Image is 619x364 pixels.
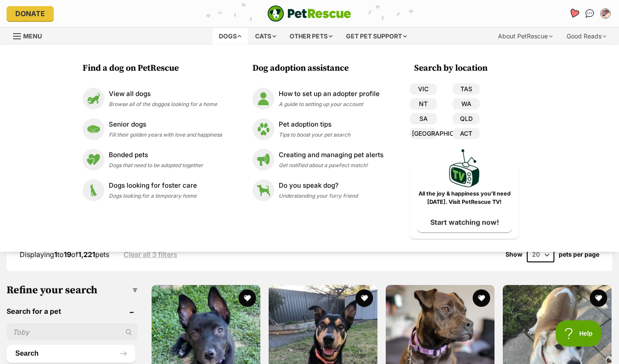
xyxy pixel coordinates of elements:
strong: 19 [64,250,71,259]
button: favourite [239,289,256,307]
a: [GEOGRAPHIC_DATA] [410,128,437,139]
a: QLD [453,113,480,124]
input: Toby [7,324,138,340]
h3: Search by location [414,62,519,75]
img: PetRescue TV logo [449,149,480,187]
button: favourite [590,289,607,307]
button: My account [598,7,612,21]
a: Dogs looking for foster care Dogs looking for foster care Dogs looking for a temporary home [83,179,222,201]
img: Bonded pets [83,149,104,171]
a: WA [453,98,480,110]
img: logo-e224e6f780fb5917bec1dbf3a21bbac754714ae5b6737aabdf751b685950b380.svg [267,5,351,22]
a: Start watching now! [417,212,512,232]
span: Get notified about a pawfect match! [279,162,368,168]
strong: 1,221 [78,250,95,259]
a: Conversations [583,7,597,21]
button: Search [7,345,135,362]
a: Menu [13,27,48,43]
a: Donate [7,6,54,21]
span: Tips to boost your pet search [279,131,350,138]
span: Show [505,251,522,258]
img: Creating and managing pet alerts [252,149,274,171]
img: Pet adoption tips [252,118,274,140]
a: View all dogs View all dogs Browse all of the doggos looking for a home [83,88,222,110]
a: Creating and managing pet alerts Creating and managing pet alerts Get notified about a pawfect ma... [252,149,384,171]
p: Creating and managing pet alerts [279,150,384,160]
img: chat-41dd97257d64d25036548639549fe6c8038ab92f7586957e7f3b1b290dea8141.svg [585,9,595,18]
ul: Account quick links [567,7,612,21]
a: Do you speak dog? Do you speak dog? Understanding your furry friend [252,179,384,201]
a: SA [410,113,437,124]
img: How to set up an adopter profile [252,88,274,110]
span: Dogs looking for a temporary home [109,192,197,199]
a: NT [410,98,437,110]
a: Pet adoption tips Pet adoption tips Tips to boost your pet search [252,118,384,140]
p: Do you speak dog? [279,181,358,191]
img: Dogs looking for foster care [83,179,104,201]
h3: Dog adoption assistance [252,62,388,75]
div: About PetRescue [492,27,559,45]
a: ACT [453,128,480,139]
div: Dogs [213,27,248,45]
header: Search for a pet [7,307,138,315]
span: Dogs that need to be adopted together [109,162,203,168]
a: VIC [410,83,437,95]
div: Other pets [284,27,339,45]
div: Get pet support [340,27,413,45]
img: Senior dogs [83,118,104,140]
span: Menu [23,32,42,40]
span: Displaying to of pets [20,250,109,259]
h3: Refine your search [7,284,138,296]
a: Clear all 3 filters [124,251,177,258]
span: Understanding your furry friend [279,192,358,199]
button: favourite [356,289,373,307]
a: TAS [453,83,480,95]
img: View all dogs [83,88,104,110]
a: Favourites [565,4,583,22]
a: How to set up an adopter profile How to set up an adopter profile A guide to setting up your account [252,88,384,110]
img: Kylie Doyle profile pic [601,9,610,18]
a: Senior dogs Senior dogs Fill their golden years with love and happiness [83,118,222,140]
p: Dogs looking for foster care [109,181,197,191]
img: Do you speak dog? [252,179,274,201]
p: Pet adoption tips [279,120,350,130]
iframe: Help Scout Beacon - Open [556,320,602,347]
strong: 1 [54,250,57,259]
p: View all dogs [109,89,217,99]
h3: Find a dog on PetRescue [83,62,226,75]
p: Bonded pets [109,150,203,160]
label: pets per page [559,251,599,258]
a: PetRescue [267,5,351,22]
button: favourite [473,289,490,307]
a: Bonded pets Bonded pets Dogs that need to be adopted together [83,149,222,171]
p: Senior dogs [109,120,222,130]
div: Cats [249,27,282,45]
span: Browse all of the doggos looking for a home [109,101,217,107]
p: All the joy & happiness you’ll need [DATE]. Visit PetRescue TV! [416,190,512,206]
div: Good Reads [560,27,612,45]
p: How to set up an adopter profile [279,89,380,99]
span: Fill their golden years with love and happiness [109,131,222,138]
span: A guide to setting up your account [279,101,363,107]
